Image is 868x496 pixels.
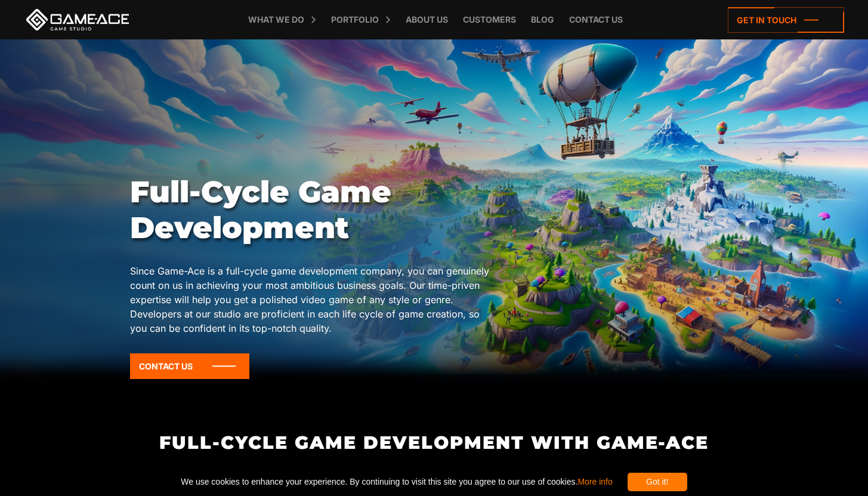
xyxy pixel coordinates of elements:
a: Get in touch [728,7,844,33]
p: Since Game-Ace is a full-cycle game development company, you can genuinely count on us in achievi... [130,264,495,335]
a: More info [577,477,612,486]
h2: Full-Cycle Game Development with Game-Ace [116,433,752,452]
div: Got it! [628,473,687,491]
span: We use cookies to enhance your experience. By continuing to visit this site you agree to our use ... [181,473,612,491]
h1: Full-Cycle Game Development [130,174,495,246]
a: Contact Us [130,353,249,379]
